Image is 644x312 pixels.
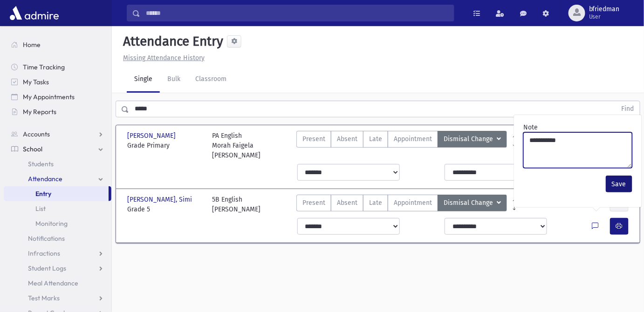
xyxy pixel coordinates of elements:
a: My Tasks [4,75,111,89]
span: Home [23,41,41,49]
span: Absent [337,134,357,144]
span: Dismisal Change [444,134,495,144]
span: Grade 5 [127,204,203,214]
a: Time Tracking [4,60,111,75]
div: 5B English [PERSON_NAME] [212,195,261,214]
span: Late [369,198,382,208]
a: My Reports [4,104,111,119]
a: Attendance [4,171,111,186]
div: AttTypes [296,195,507,214]
span: Notifications [28,234,65,243]
span: Absent [337,198,357,208]
a: Classroom [188,67,234,93]
a: Test Marks [4,291,111,305]
span: Time Tracking [23,63,65,71]
a: Single [127,67,160,93]
input: Search [140,5,454,21]
div: PA English Morah Faigela [PERSON_NAME] [212,131,288,160]
span: Late [369,134,382,144]
span: Appointment [394,198,432,208]
div: AttTypes [296,131,507,160]
a: Accounts [4,127,111,142]
a: My Appointments [4,89,111,104]
a: Missing Attendance History [119,54,205,62]
span: Test Marks [28,294,60,302]
span: Appointment [394,134,432,144]
a: School [4,142,111,156]
span: Present [302,134,325,144]
a: Students [4,156,111,171]
a: Meal Attendance [4,276,111,291]
span: [PERSON_NAME], Simi [127,195,194,204]
a: Notifications [4,231,111,246]
img: AdmirePro [7,4,61,22]
span: My Tasks [23,78,49,86]
button: Dismisal Change [438,195,507,211]
a: List [4,201,111,216]
button: Save [606,176,632,192]
span: Infractions [28,249,60,258]
h5: Attendance Entry [119,34,223,49]
span: Accounts [23,130,50,138]
label: Note [523,122,538,132]
span: List [35,204,46,213]
span: Dismisal Change [444,198,495,208]
span: Entry [35,190,51,198]
a: Student Logs [4,261,111,276]
span: [PERSON_NAME] [127,131,178,141]
span: Students [28,160,54,168]
a: Home [4,37,111,52]
button: Find [616,101,640,117]
span: Meal Attendance [28,279,78,287]
a: Bulk [160,67,188,93]
a: Monitoring [4,216,111,231]
button: Dismisal Change [438,131,507,148]
span: Present [302,198,325,208]
span: User [589,13,620,20]
span: My Reports [23,108,56,116]
span: bfriedman [589,6,620,13]
a: Entry [4,186,109,201]
span: Student Logs [28,264,66,272]
span: Grade Primary [127,141,203,150]
u: Missing Attendance History [123,54,205,62]
span: My Appointments [23,93,75,101]
span: School [23,145,42,153]
span: Attendance [28,175,62,183]
a: Infractions [4,246,111,261]
span: Monitoring [35,219,68,228]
